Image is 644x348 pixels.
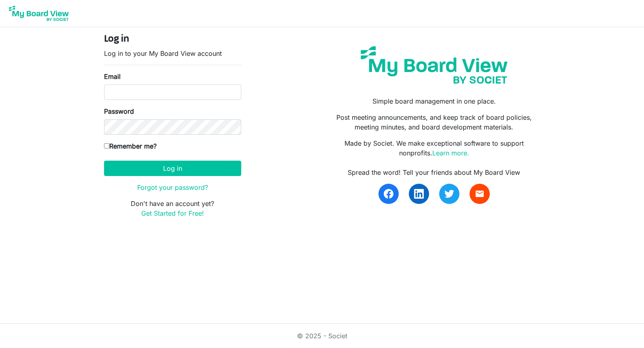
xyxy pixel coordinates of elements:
a: Learn more. [432,149,469,157]
label: Remember me? [104,141,157,151]
a: © 2025 - Societ [297,332,347,340]
img: My Board View Logo [6,3,71,23]
a: Forgot your password? [137,183,208,191]
span: email [475,189,485,199]
p: Log in to your My Board View account [104,49,241,58]
input: Remember me? [104,143,109,149]
img: twitter.svg [444,189,454,199]
div: Spread the word! Tell your friends about My Board View [328,168,540,177]
img: my-board-view-societ.svg [355,40,514,90]
img: linkedin.svg [414,189,424,199]
h4: Log in [104,34,241,45]
a: email [470,184,490,204]
p: Made by Societ. We make exceptional software to support nonprofits. [328,138,540,158]
a: Get Started for Free! [141,209,204,217]
p: Post meeting announcements, and keep track of board policies, meeting minutes, and board developm... [328,112,540,132]
label: Password [104,106,134,116]
p: Simple board management in one place. [328,96,540,106]
button: Log in [104,161,241,176]
p: Don't have an account yet? [104,199,241,218]
img: facebook.svg [384,189,393,199]
label: Email [104,72,121,81]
